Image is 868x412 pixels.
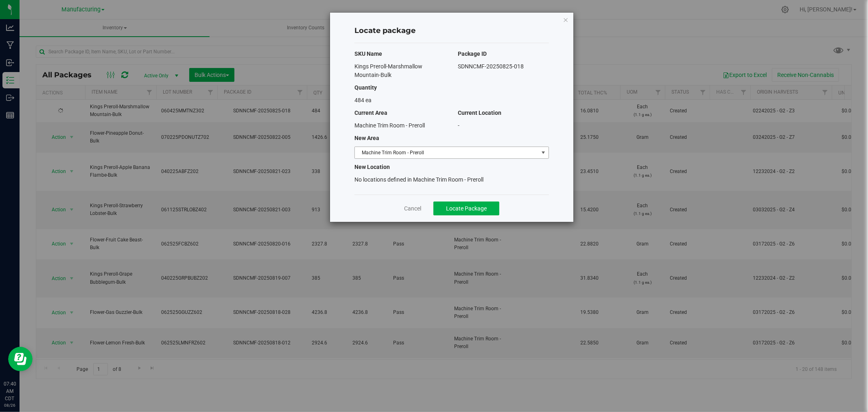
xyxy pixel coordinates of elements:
[354,176,483,183] span: No locations defined in Machine Trim Room - Preroll
[354,63,422,78] span: Kings Preroll-Marshmallow Mountain-Bulk
[354,26,549,36] h4: Locate package
[354,84,377,91] span: Quantity
[8,347,33,371] iframe: Resource center
[538,147,549,158] span: select
[458,63,524,70] span: SDNNCMF-20250825-018
[354,122,425,129] span: Machine Trim Room - Preroll
[354,97,372,103] span: 484 ea
[354,164,390,170] span: New Location
[354,110,387,116] span: Current Area
[446,205,487,212] span: Locate Package
[433,202,499,215] button: Locate Package
[458,122,459,129] span: -
[354,50,382,57] span: SKU Name
[354,135,379,141] span: New Area
[404,204,421,213] a: Cancel
[355,147,538,158] span: Machine Trim Room - Preroll
[458,50,487,57] span: Package ID
[458,110,501,116] span: Current Location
